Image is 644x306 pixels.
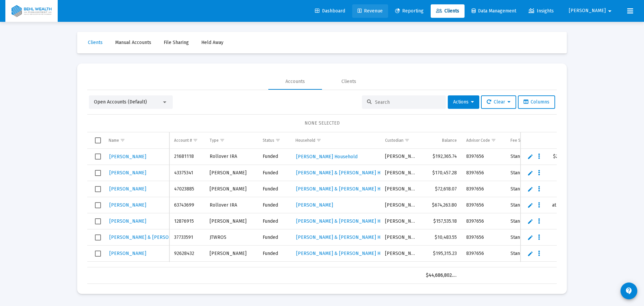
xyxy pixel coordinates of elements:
[527,202,533,208] a: Edit
[380,246,421,262] td: [PERSON_NAME]
[296,232,401,242] a: [PERSON_NAME] & [PERSON_NAME] Household
[296,186,400,192] span: [PERSON_NAME] & [PERSON_NAME] Household
[296,154,358,160] span: [PERSON_NAME] Household
[109,138,119,143] div: Name
[296,152,358,162] a: [PERSON_NAME] Household
[524,99,549,105] span: Columns
[380,229,421,246] td: [PERSON_NAME]
[506,197,569,213] td: Standard - starting at 1%
[462,165,506,181] td: 8397656
[258,132,291,148] td: Column Status
[205,229,258,246] td: JTWROS
[442,138,457,143] div: Balance
[205,197,258,213] td: Rollover IRA
[296,265,401,274] a: [PERSON_NAME] & [PERSON_NAME] Household
[625,287,633,295] mat-icon: contact_support
[462,246,506,262] td: 8397656
[380,149,421,165] td: [PERSON_NAME]
[385,138,404,143] div: Custodian
[518,95,555,109] button: Columns
[196,36,229,49] a: Held Away
[462,149,506,165] td: 8397656
[296,200,334,210] a: [PERSON_NAME]
[511,138,540,143] div: Fee Structure(s)
[109,168,147,178] a: [PERSON_NAME]
[205,246,258,262] td: [PERSON_NAME]
[109,202,146,208] span: [PERSON_NAME]
[561,4,622,17] button: [PERSON_NAME]
[431,4,465,18] a: Clients
[115,40,151,45] span: Manual Accounts
[263,138,274,143] div: Status
[380,197,421,213] td: [PERSON_NAME]
[109,152,147,162] a: [PERSON_NAME]
[375,99,441,105] input: Search
[380,165,421,181] td: [PERSON_NAME]
[291,132,380,148] td: Column Household
[93,120,551,127] div: NONE SELECTED
[205,165,258,181] td: [PERSON_NAME]
[506,149,569,165] td: Standard - first tier $250k
[263,266,286,273] div: Funded
[506,213,569,229] td: Standard Schedule
[527,251,533,257] a: Edit
[95,186,101,192] div: Select row
[263,202,286,209] div: Funded
[169,197,205,213] td: 63743699
[110,36,157,49] a: Manual Accounts
[109,251,146,256] span: [PERSON_NAME]
[352,4,388,18] a: Revenue
[87,132,557,284] div: Data grid
[263,250,286,257] div: Funded
[94,99,147,105] span: Open Accounts (Default)
[436,8,459,14] span: Clients
[421,165,461,181] td: $170,457.28
[358,8,383,14] span: Revenue
[462,213,506,229] td: 8397656
[421,262,461,278] td: $638,592.96
[527,170,533,176] a: Edit
[380,132,421,148] td: Column Custodian
[529,8,554,14] span: Insights
[169,181,205,197] td: 47023885
[285,78,305,85] div: Accounts
[462,262,506,278] td: 8197829, 8401641
[296,234,400,240] span: [PERSON_NAME] & [PERSON_NAME] Household
[462,197,506,213] td: 8397656
[104,132,169,148] td: Column Name
[263,234,286,241] div: Funded
[109,234,189,240] span: [PERSON_NAME] & [PERSON_NAME]
[421,246,461,262] td: $195,315.23
[466,4,522,18] a: Data Management
[296,138,315,143] div: Household
[296,249,401,258] a: [PERSON_NAME] & [PERSON_NAME] Household
[95,202,101,208] div: Select row
[316,138,321,143] span: Show filter options for column 'Household'
[491,138,496,143] span: Show filter options for column 'Advisor Code'
[506,229,569,246] td: Standard Schedule
[95,234,101,241] div: Select row
[462,229,506,246] td: 8397656
[506,132,569,148] td: Column Fee Structure(s)
[169,165,205,181] td: 43375341
[527,186,533,192] a: Edit
[421,181,461,197] td: $72,618.07
[527,154,533,160] a: Edit
[95,218,101,224] div: Select row
[263,218,286,225] div: Funded
[453,99,474,105] span: Actions
[296,168,401,178] a: [PERSON_NAME] & [PERSON_NAME] Household
[109,170,146,176] span: [PERSON_NAME]
[506,181,569,197] td: Standard Schedule
[169,246,205,262] td: 92628432
[109,184,147,194] a: [PERSON_NAME]
[95,251,101,257] div: Select row
[606,4,614,18] mat-icon: arrow_drop_down
[169,262,205,278] td: 92808669
[380,213,421,229] td: [PERSON_NAME]
[421,229,461,246] td: $10,483.55
[83,36,108,49] a: Clients
[109,232,190,242] a: [PERSON_NAME] & [PERSON_NAME]
[205,213,258,229] td: [PERSON_NAME]
[158,36,194,49] a: File Sharing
